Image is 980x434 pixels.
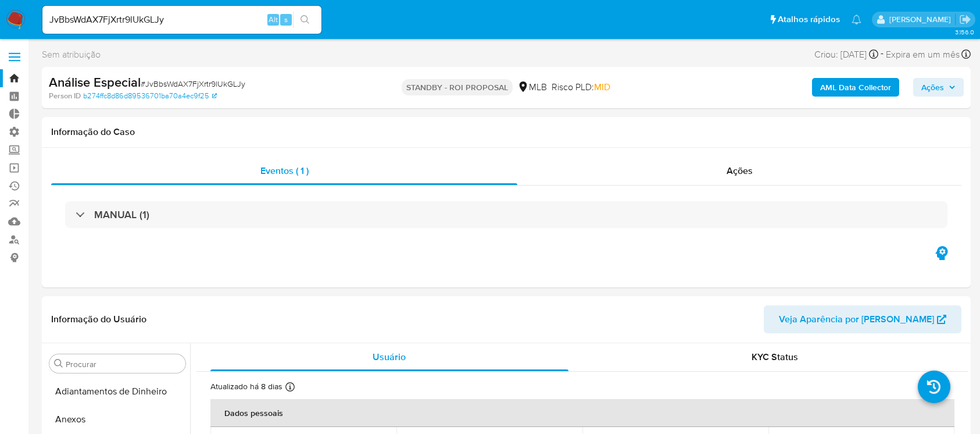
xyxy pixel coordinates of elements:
[94,208,149,221] h3: MANUAL (1)
[886,48,960,61] span: Expira em um mês
[959,13,971,26] a: Sair
[814,47,878,62] div: Criou: [DATE]
[45,405,190,433] button: Anexos
[284,14,288,25] span: s
[42,12,321,27] input: Pesquise usuários ou casos...
[293,12,317,28] button: search-icon
[778,13,840,26] span: Atalhos rápidos
[66,359,181,369] input: Procurar
[594,80,610,94] span: MID
[210,381,282,392] p: Atualizado há 8 dias
[727,164,753,177] span: Ações
[921,78,944,97] span: Ações
[210,399,954,427] th: Dados pessoais
[51,314,146,325] h1: Informação do Usuário
[49,91,81,101] b: Person ID
[402,79,513,95] p: STANDBY - ROI PROPOSAL
[779,305,934,333] span: Veja Aparência por [PERSON_NAME]
[373,350,406,364] span: Usuário
[45,378,190,405] button: Adiantamentos de Dinheiro
[812,78,899,97] button: AML Data Collector
[552,81,610,94] span: Risco PLD:
[889,14,955,25] p: adriano.brito@mercadolivre.com
[517,81,547,94] div: MLB
[764,305,961,333] button: Veja Aparência por [PERSON_NAME]
[49,73,141,91] b: Análise Especial
[42,48,101,61] span: Sem atribuição
[913,78,964,97] button: Ações
[54,359,63,368] button: Procurar
[852,15,861,24] a: Notificações
[51,126,961,138] h1: Informação do Caso
[881,47,884,62] span: -
[820,78,891,97] b: AML Data Collector
[269,14,278,25] span: Alt
[752,350,798,364] span: KYC Status
[260,164,309,177] span: Eventos ( 1 )
[83,91,217,101] a: b274ffc8d86d89536701ba70a4ec9f25
[65,201,947,228] div: MANUAL (1)
[141,78,245,90] span: # JvBbsWdAX7FjXrtr9lUkGLJy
